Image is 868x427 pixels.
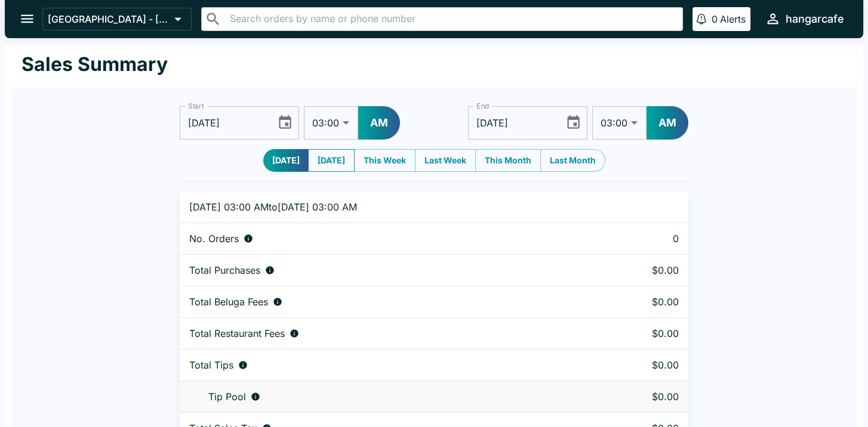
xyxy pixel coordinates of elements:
[12,4,42,34] button: open drawer
[189,391,578,403] div: Tips unclaimed by a waiter
[786,12,844,26] div: hangarcafe
[561,110,586,135] button: Choose date, selected date is Sep 1, 2025
[189,327,578,339] div: Fees paid by diners to restaurant
[180,106,267,140] input: mm/dd/yyyy
[598,233,679,245] p: 0
[189,233,578,245] div: Number of orders placed
[354,149,415,172] button: This Week
[598,327,679,339] p: $0.00
[226,11,678,27] input: Search orders by name or phone number
[189,359,233,371] p: Total Tips
[272,110,298,135] button: Choose date, selected date is Aug 31, 2025
[475,149,541,172] button: This Month
[415,149,476,172] button: Last Week
[189,201,578,213] p: [DATE] 03:00 AM to [DATE] 03:00 AM
[712,13,718,25] p: 0
[42,8,192,30] button: [GEOGRAPHIC_DATA] - [GEOGRAPHIC_DATA]
[598,264,679,276] p: $0.00
[48,13,170,25] p: [GEOGRAPHIC_DATA] - [GEOGRAPHIC_DATA]
[358,106,400,140] button: AM
[598,391,679,403] p: $0.00
[540,149,605,172] button: Last Month
[308,149,355,172] button: [DATE]
[468,106,556,140] input: mm/dd/yyyy
[647,106,688,140] button: AM
[208,391,246,403] p: Tip Pool
[188,101,204,111] label: Start
[476,101,490,111] label: End
[598,296,679,308] p: $0.00
[189,264,578,276] div: Aggregate order subtotals
[720,13,746,25] p: Alerts
[189,296,268,308] p: Total Beluga Fees
[598,359,679,371] p: $0.00
[189,264,260,276] p: Total Purchases
[760,6,849,32] button: hangarcafe
[189,233,239,245] p: No. Orders
[189,359,578,371] div: Combined individual and pooled tips
[189,327,285,339] p: Total Restaurant Fees
[263,149,309,172] button: [DATE]
[189,296,578,308] div: Fees paid by diners to Beluga
[21,52,168,76] h1: Sales Summary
